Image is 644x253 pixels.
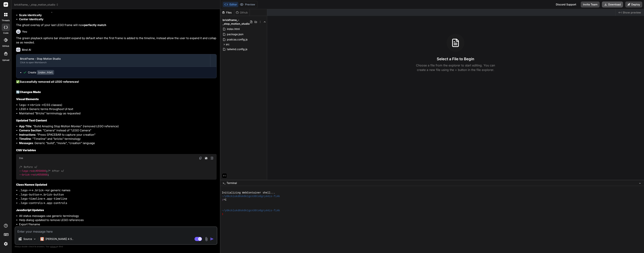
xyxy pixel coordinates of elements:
[37,70,54,75] code: index.html
[2,19,10,22] label: threads
[16,148,36,152] strong: CSS Variables
[204,237,209,241] img: attachment
[203,156,209,161] button: Save file
[437,56,474,62] h3: Select a File to Begin
[19,133,217,137] li: : "Press SPACEBAR to capture your creation"
[19,137,31,141] strong: Timeline
[2,45,9,48] label: GitHub
[19,107,26,111] code: LEGO
[222,198,223,202] span: ❯
[16,23,217,27] p: The ghost overlay of your last LEGO frame will now
[19,133,35,136] strong: Instructions
[19,165,67,177] code: : ; : ;
[638,180,642,186] button: −
[414,63,497,72] p: Choose a file from the explorer to start editing. You can create a new file using the + button in...
[227,181,237,185] span: Terminal
[22,48,31,52] h6: Bind AI
[210,156,214,160] img: Open in Browser
[23,237,32,241] p: Source
[234,11,250,14] div: Github
[581,1,600,7] button: Invite Team
[222,212,223,216] span: ❯
[19,193,217,197] li: →
[223,18,250,26] span: brickframe_-_stop_motion_studio
[625,1,642,7] button: Deploy
[84,23,106,27] strong: perfectly match
[16,36,217,45] p: The green playback options bar shouldnt expand by default when the first frame is added to the ti...
[22,30,27,33] h6: You
[33,237,36,241] img: Pick Models
[19,218,217,222] li: Help dialog updated to remove LEGO references
[19,188,217,193] li: → or generic names
[623,11,641,14] span: Show preview
[16,80,217,84] p: ✅
[222,195,280,198] span: ~/y0kcklukd0sk6k1gcn36to6gry44is-fi4k
[19,141,217,145] li: : Generic "build", "movie", "creation" language
[19,137,217,141] li: : "Timeline" and "bricks" terminology
[223,2,238,7] button: Editor
[48,169,64,173] span: /* After */
[2,59,9,62] label: Upload
[223,181,225,185] span: >_
[42,193,64,196] code: .brick-button
[223,198,227,202] span: ^C
[19,197,217,201] li: →
[16,183,47,186] strong: Class Names Updated
[3,31,8,35] label: code
[222,209,280,212] span: ~/y0kcklukd0sk6k1gcn36to6gry44is-fi4k
[19,111,217,116] li: Maintained "Bricks" terminology as requested
[32,103,44,107] code: brick-*
[45,197,67,201] code: .app-timeline
[19,103,217,107] li: → (CSS classes)
[20,90,41,94] strong: Changes Made
[227,32,244,36] span: package.json
[19,157,23,160] span: Css
[19,13,42,17] strong: Scale identically
[220,11,234,14] div: Files
[19,165,37,169] span: /* Before */
[16,90,217,94] h2: 🔄
[238,2,257,7] button: Preview
[226,42,230,46] span: src
[50,245,57,248] span: privacy
[19,188,31,192] code: .lego-*
[36,169,46,173] span: #D50000
[19,173,36,176] span: --brick-red
[40,237,44,241] img: Claude 4 Sonnet
[45,237,73,241] p: [PERSON_NAME] 4 S..
[19,128,217,133] li: : "Camera" instead of "LEGO Camera"
[28,71,54,74] div: Create
[19,141,33,145] strong: Messages
[19,197,43,201] code: .lego-timeline
[19,193,39,196] code: .lego-button
[34,188,47,192] code: .brick-*
[639,181,641,185] span: −
[222,191,275,195] span: Initializing WebContainer shell...
[227,47,248,51] span: tailwind.config.js
[20,61,206,64] div: Click to open Workbench
[19,201,217,205] li: →
[20,80,79,83] strong: Successfully removed all LEGO references!
[210,237,214,241] img: icon
[19,201,43,205] code: .lego-controls
[19,107,217,111] li: → Generic terms throughout UI text
[602,1,623,7] button: Download
[199,157,202,160] img: copy
[14,3,59,7] span: brickframe_-_stop_motion_studio
[19,124,217,129] li: : "Build Amazing Stop Motion Movies" (removed LEGO reference)
[19,17,43,21] strong: Center identically
[227,37,248,42] span: postcss.config.js
[16,119,47,122] strong: Updated Text Content
[227,27,240,31] span: index.html
[16,97,39,101] strong: Visual Elements
[3,241,9,247] img: settings
[19,214,217,218] li: All status messages use generic terminology
[16,54,210,67] button: BrickFrame - Stop Motion StudioClick to open Workbench
[19,124,31,128] strong: App Title
[19,222,217,227] li: Export filename
[19,169,34,173] span: --lego-red
[37,173,48,176] span: #D50000
[19,129,41,132] strong: Camera Section
[554,1,578,7] div: Discord Support
[16,208,44,212] strong: JavaScript Updates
